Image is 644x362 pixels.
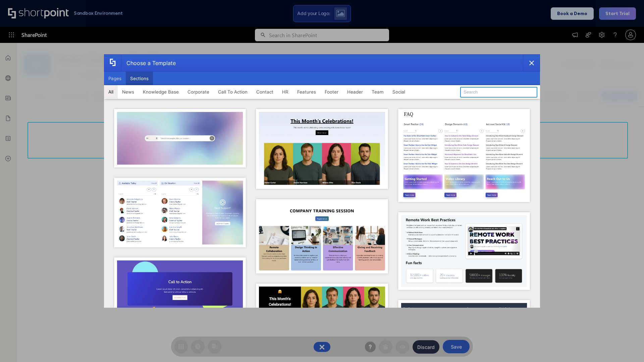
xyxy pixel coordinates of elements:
[104,72,126,85] button: Pages
[139,85,183,99] button: Knowledge Base
[343,85,367,99] button: Header
[252,85,278,99] button: Contact
[460,87,537,98] input: Search
[118,85,139,99] button: News
[104,54,540,308] div: template selector
[367,85,388,99] button: Team
[388,85,410,99] button: Social
[214,85,252,99] button: Call To Action
[293,85,320,99] button: Features
[121,55,176,71] div: Choose a Template
[278,85,293,99] button: HR
[610,330,644,362] iframe: Chat Widget
[183,85,214,99] button: Corporate
[320,85,343,99] button: Footer
[104,85,118,99] button: All
[126,72,153,85] button: Sections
